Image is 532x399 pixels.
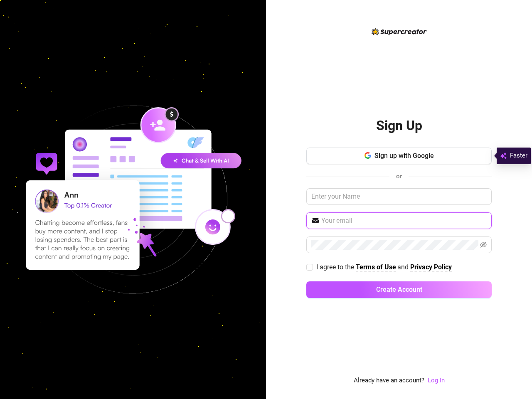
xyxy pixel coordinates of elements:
a: Terms of Use [356,263,396,272]
span: Faster [510,151,527,161]
h2: Sign Up [376,117,422,134]
img: svg%3e [500,151,507,161]
span: I agree to the [316,263,356,271]
button: Create Account [306,281,492,298]
span: and [397,263,410,271]
button: Sign up with Google [306,148,492,164]
span: or [396,172,402,180]
a: Privacy Policy [410,263,452,272]
strong: Privacy Policy [410,263,452,271]
strong: Terms of Use [356,263,396,271]
span: Already have an account? [354,376,424,386]
img: logo-BBDzfeDw.svg [372,28,427,35]
a: Log In [428,376,445,386]
span: eye-invisible [480,241,487,248]
input: Enter your Name [306,188,492,205]
a: Log In [428,377,445,384]
span: Create Account [376,286,422,293]
input: Your email [321,216,487,226]
span: Sign up with Google [374,152,434,160]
